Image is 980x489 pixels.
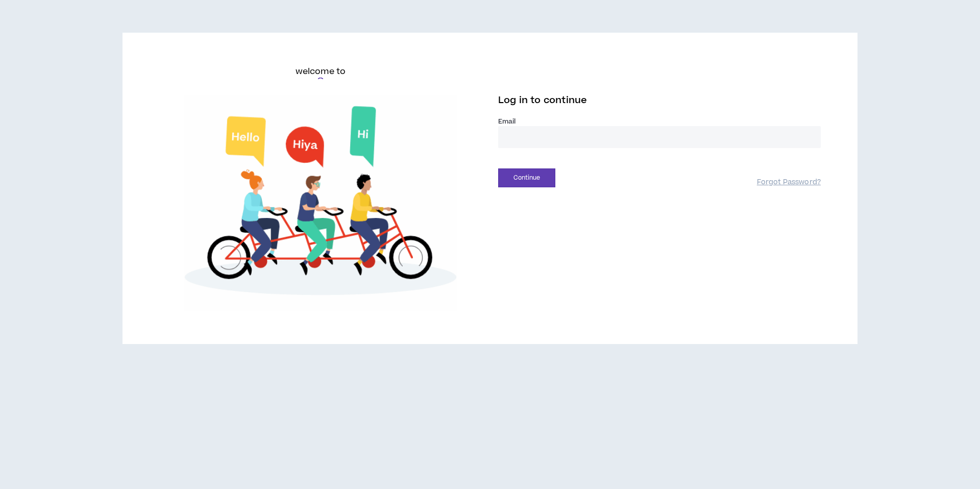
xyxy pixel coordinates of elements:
[757,178,821,187] a: Forgot Password?
[498,168,555,187] button: Continue
[159,95,482,311] img: Welcome to Wripple
[296,65,346,78] h6: welcome to
[498,94,587,107] span: Log in to continue
[498,117,821,126] label: Email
